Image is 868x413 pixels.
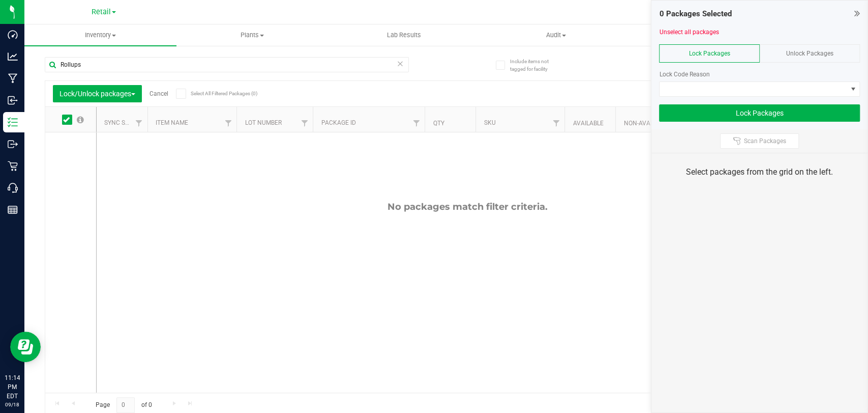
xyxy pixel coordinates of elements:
a: Filter [131,115,147,132]
button: Lock Packages [659,104,860,122]
iframe: Resource center [10,332,41,362]
a: Audit [480,24,632,46]
inline-svg: Manufacturing [8,73,18,84]
span: Lock Code Reason [659,71,709,78]
a: Lot Number [245,119,281,126]
a: Filter [220,115,236,132]
a: Filter [408,115,425,132]
a: Lab Results [328,24,480,46]
inline-svg: Inventory [8,117,18,127]
span: Lock Packages [689,50,730,57]
input: Search Package ID, Item Name, SKU, Lot or Part Number... [45,57,409,72]
span: Include items not tagged for facility [510,58,560,73]
a: SKU [484,119,495,126]
span: Clear [397,57,404,70]
inline-svg: Reports [8,205,18,215]
span: Retail [92,8,111,16]
button: Scan Packages [720,133,799,149]
a: Non-Available [623,120,669,127]
div: Select packages from the grid on the left. [664,166,855,178]
span: Select All Filtered Packages (0) [191,91,242,96]
a: Filter [296,115,313,132]
a: Inventory Counts [632,24,784,46]
span: Inventory [24,31,176,40]
p: 09/18 [5,401,20,408]
a: Cancel [149,90,168,97]
a: Filter [548,115,564,132]
inline-svg: Call Center [8,183,18,193]
span: Lock/Unlock packages [59,90,135,98]
span: Page of 0 [87,397,160,413]
div: No packages match filter criteria. [97,201,838,212]
a: Plants [176,24,328,46]
a: Qty [433,120,444,127]
span: Audit [481,31,632,40]
a: Unselect all packages [659,29,719,36]
inline-svg: Analytics [8,51,18,62]
a: Available [573,120,603,127]
inline-svg: Dashboard [8,30,18,40]
span: Lab Results [373,31,435,40]
a: Sync Status [104,119,143,126]
p: 11:14 PM EDT [5,373,20,401]
span: Select all records on this page [77,116,84,123]
span: Unlock Packages [786,50,833,57]
inline-svg: Outbound [8,139,18,149]
inline-svg: Inbound [8,95,18,105]
span: Scan Packages [744,137,786,145]
a: Inventory [24,24,176,46]
button: Lock/Unlock packages [53,85,142,102]
inline-svg: Retail [8,161,18,171]
a: Item Name [156,119,188,126]
span: Plants [177,31,328,40]
a: Package ID [321,119,355,126]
